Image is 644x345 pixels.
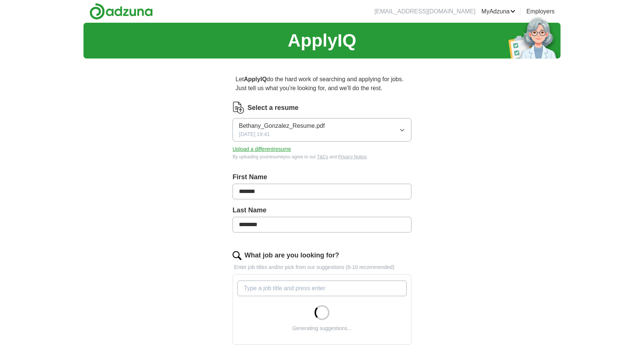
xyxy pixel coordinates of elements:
[233,153,411,160] div: By uploading your resume you agree to our and .
[239,130,270,138] span: [DATE] 19:41
[338,154,367,159] a: Privacy Notice
[233,145,291,153] button: Upload a differentresume
[233,118,411,142] button: Bethany_Gonzalez_Resume.pdf[DATE] 19:41
[89,3,153,20] img: Adzuna logo
[375,7,476,16] li: [EMAIL_ADDRESS][DOMAIN_NAME]
[292,325,352,332] div: Generating suggestions...
[233,102,244,114] img: CV Icon
[239,121,325,130] span: Bethany_Gonzalez_Resume.pdf
[317,154,328,159] a: T&Cs
[288,27,356,54] h1: ApplyIQ
[526,7,555,16] a: Employers
[482,7,516,16] a: MyAdzuna
[233,172,411,182] label: First Name
[233,263,411,271] p: Enter job titles and/or pick from our suggestions (6-10 recommended)
[244,76,266,82] strong: ApplyIQ
[233,205,411,215] label: Last Name
[233,72,411,96] p: Let do the hard work of searching and applying for jobs. Just tell us what you're looking for, an...
[237,281,407,296] input: Type a job title and press enter
[233,251,241,260] img: search.png
[247,103,299,113] label: Select a resume
[244,250,339,260] label: What job are you looking for?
